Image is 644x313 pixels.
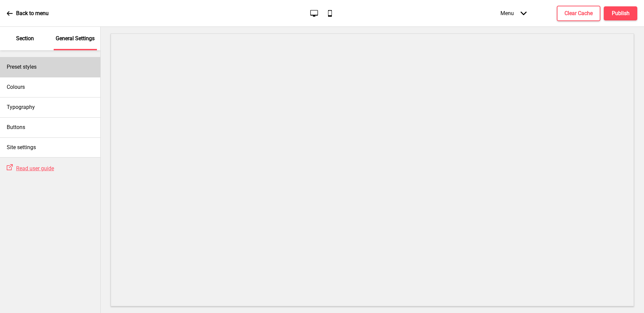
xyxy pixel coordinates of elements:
div: Menu [494,3,533,23]
h4: Buttons [7,124,25,131]
p: General Settings [56,35,95,42]
h4: Colours [7,83,25,91]
p: Back to menu [16,10,49,17]
p: Section [16,35,34,42]
h4: Typography [7,104,35,111]
a: Read user guide [13,165,54,172]
h4: Clear Cache [565,10,593,17]
h4: Publish [612,10,630,17]
h4: Preset styles [7,63,37,71]
button: Clear Cache [557,6,600,21]
h4: Site settings [7,144,36,151]
button: Publish [604,6,637,20]
a: Back to menu [7,4,49,22]
span: Read user guide [16,165,54,172]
